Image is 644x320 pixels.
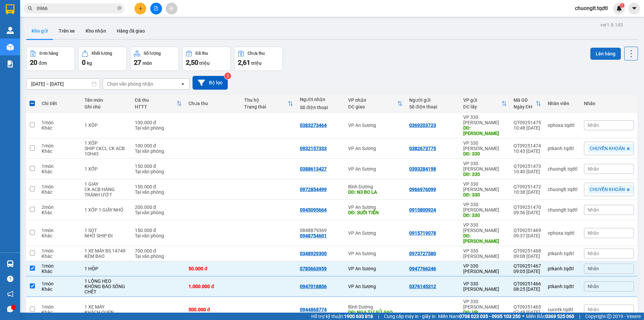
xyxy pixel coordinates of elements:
div: 0393284198 [409,166,436,172]
svg: open [180,81,185,87]
div: QT09251470 [514,204,541,210]
div: ptkanh.tqdtl [548,284,577,289]
div: 0388613427 [300,166,327,172]
span: DĐ: [6,35,15,42]
div: 0932157333 [300,146,327,151]
span: notification [7,291,13,297]
div: 10:43 [DATE] [514,148,541,154]
div: Chưa thu [189,101,237,106]
div: 1 món [42,304,78,310]
span: 20 [30,58,37,66]
span: Nhãn [588,307,599,312]
button: Lên hàng [590,48,621,60]
div: Tên món [85,97,128,103]
div: VP nhận [348,97,397,103]
div: NHỜ SHIP ĐI [85,233,128,238]
div: Mã GD [514,97,536,103]
span: 2,50 [186,58,198,66]
div: 08:25 [DATE] [514,286,541,292]
div: Tại văn phòng [135,169,182,174]
button: Bộ lọc [193,76,228,90]
span: triệu [199,60,210,66]
div: QT09251467 [514,263,541,269]
div: 1 GIAY [85,181,128,187]
div: SHIP CKCL CK ACB 10H43 [85,146,128,156]
div: 700.000 đ [135,248,182,254]
div: 1 SỌT [85,228,128,233]
div: VP An Sương [348,284,402,289]
input: Select a date range. [26,79,100,89]
div: Nhân viên [548,101,577,106]
div: 1 món [42,281,78,286]
div: 0915800924 [409,207,436,213]
div: VP 330 [PERSON_NAME] [463,115,507,125]
div: Trạng thái [244,104,288,109]
div: 07:48 [DATE] [514,310,541,315]
div: 0369203723 [409,123,436,128]
span: Cung cấp máy in - giấy in: [384,313,436,320]
button: caret-down [628,3,640,14]
span: Nhãn [588,251,599,256]
span: CHUYỂN KHOẢN [590,145,625,151]
div: VP An Sương [348,230,402,236]
div: Khác [42,269,78,274]
div: ĐC giao [348,104,397,109]
div: 0945095664 [300,207,327,213]
span: HỒ XÁ [15,31,45,43]
span: chuonglt.tqdtl [570,4,613,12]
div: VP 330 [PERSON_NAME] [6,6,59,22]
button: Hàng đã giao [111,23,150,39]
div: 0382673775 [409,146,436,151]
div: DĐ: 330 [463,213,507,218]
span: | [378,313,379,320]
th: Toggle SortBy [241,95,297,112]
div: VP gửi [463,97,501,103]
div: 0947018806 [300,284,327,289]
strong: 1900 633 818 [344,314,373,319]
span: 0 [82,58,86,66]
div: 1 món [42,164,78,169]
div: 10:40 [DATE] [514,169,541,174]
div: 09:56 [DATE] [514,210,541,215]
span: 1 [621,3,623,8]
span: CR : [5,48,15,55]
div: 09:05 [DATE] [514,269,541,274]
div: vphoxa.tqdtl [548,230,577,236]
div: vphoxa.tqdtl [548,123,577,128]
div: DĐ: 330 [463,151,507,156]
div: 0915719078 [409,230,436,236]
div: DĐ: NGA TƯ SỞ SAO [348,310,402,315]
span: | [579,313,580,320]
img: logo-vxr [6,4,14,14]
div: Chưa thu [248,51,265,56]
div: VP An Sương [348,123,402,128]
span: ⚪️ [522,315,524,318]
div: Đơn hàng [40,51,58,56]
button: Trên xe [53,23,80,39]
div: 1 món [42,120,78,125]
div: ptkanh.tqdtl [548,266,577,271]
div: Bình Dương [348,304,402,310]
div: 150.000 đ [135,164,182,169]
div: KHÁCH QUEN [85,310,128,315]
div: QT09251469 [514,228,541,233]
div: QT09251466 [514,281,541,286]
div: VP 330 [PERSON_NAME] [463,263,507,274]
div: 1 XỐP [85,166,128,172]
div: 0973727580 [409,251,436,256]
div: VP 330 [PERSON_NAME] [463,181,507,192]
span: Nhận: [64,6,80,13]
span: Nhãn [588,284,599,289]
span: Miền Nam [438,313,521,320]
div: 100.000 đ [135,143,182,148]
div: ĐC lấy [463,104,501,109]
span: Nhãn [588,266,599,271]
strong: 0708 023 035 - 0935 103 250 [459,314,521,319]
div: 0947766246 [409,266,436,271]
div: 150.000 đ [135,228,182,233]
span: đơn [39,60,47,66]
div: Tại văn phòng [135,254,182,259]
div: Khối lượng [92,51,112,56]
div: VP An Sương [348,166,402,172]
div: 09:37 [DATE] [514,233,541,238]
